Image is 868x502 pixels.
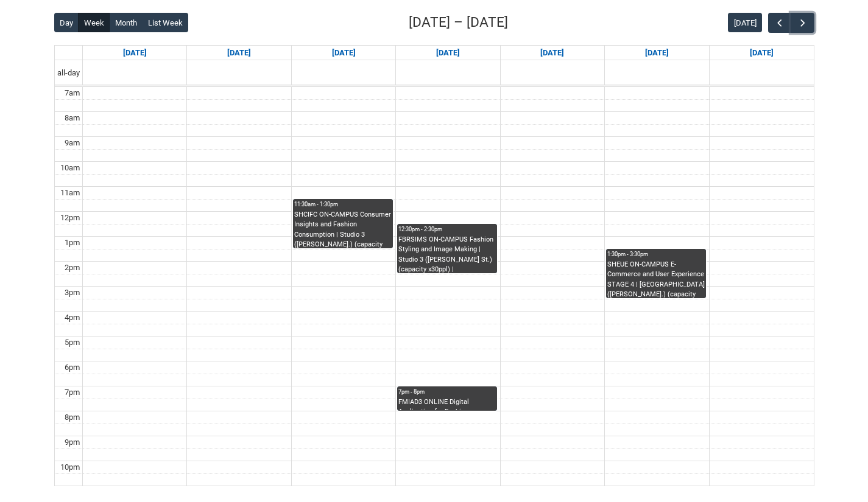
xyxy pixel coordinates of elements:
[791,13,814,33] button: Next Week
[62,386,82,399] div: 7pm
[55,67,82,79] span: all-day
[294,210,392,248] div: SHCIFC ON-CAMPUS Consumer Insights and Fashion Consumption | Studio 3 ([PERSON_NAME].) (capacity ...
[768,13,791,33] button: Previous Week
[62,436,82,448] div: 9pm
[62,287,82,299] div: 3pm
[728,13,762,32] button: [DATE]
[58,461,82,473] div: 10pm
[58,187,82,199] div: 11am
[142,13,188,32] button: List Week
[121,46,149,60] a: Go to September 14, 2025
[330,46,358,60] a: Go to September 16, 2025
[62,137,82,149] div: 9am
[62,112,82,124] div: 8am
[434,46,462,60] a: Go to September 17, 2025
[538,46,566,60] a: Go to September 18, 2025
[398,397,496,411] div: FMIAD3 ONLINE Digital Application for Fashion Products STAGE 3 | Online | [PERSON_NAME]
[62,336,82,349] div: 5pm
[398,388,496,396] div: 7pm - 8pm
[398,225,496,234] div: 12:30pm - 2:30pm
[62,87,82,99] div: 7am
[78,13,110,32] button: Week
[62,411,82,424] div: 8pm
[607,250,705,259] div: 1:30pm - 3:30pm
[747,46,776,60] a: Go to September 20, 2025
[398,235,496,273] div: FBRSIMS ON-CAMPUS Fashion Styling and Image Making | Studio 3 ([PERSON_NAME] St.) (capacity x30pp...
[62,312,82,324] div: 4pm
[54,13,79,32] button: Day
[409,12,508,33] h2: [DATE] – [DATE]
[109,13,143,32] button: Month
[607,260,705,298] div: SHEUE ON-CAMPUS E-Commerce and User Experience STAGE 4 | [GEOGRAPHIC_DATA] ([PERSON_NAME].) (capa...
[225,46,253,60] a: Go to September 15, 2025
[62,237,82,249] div: 1pm
[62,361,82,374] div: 6pm
[643,46,671,60] a: Go to September 19, 2025
[294,200,392,209] div: 11:30am - 1:30pm
[58,212,82,224] div: 12pm
[58,162,82,174] div: 10am
[62,262,82,274] div: 2pm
